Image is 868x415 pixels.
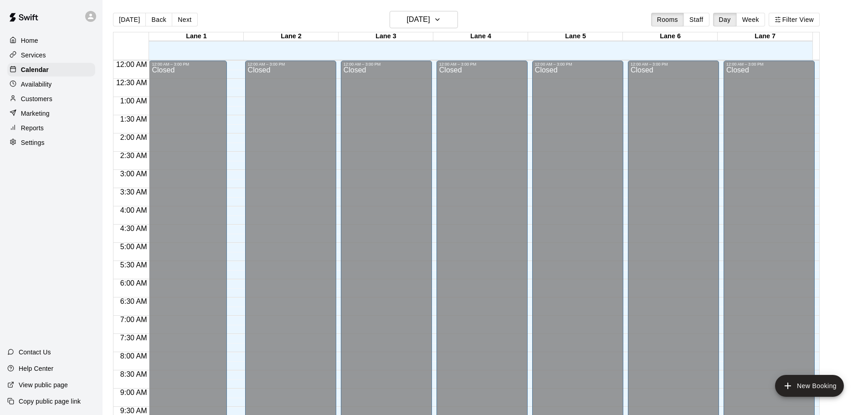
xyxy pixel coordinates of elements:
div: Lane 3 [339,32,433,41]
div: 12:00 AM – 3:00 PM [344,62,429,67]
span: 7:00 AM [118,316,149,323]
span: 12:30 AM [114,79,149,87]
span: 9:00 AM [118,389,149,396]
button: Filter View [769,13,820,26]
p: Reports [21,123,44,133]
div: Lane 4 [433,32,528,41]
p: Help Center [19,364,53,373]
div: Lane 6 [623,32,718,41]
p: Settings [21,138,45,147]
p: Customers [21,94,52,103]
a: Settings [7,136,95,149]
span: 6:30 AM [118,297,149,305]
button: Back [145,13,172,26]
p: Home [21,36,38,45]
div: 12:00 AM – 3:00 PM [248,62,334,67]
span: 9:30 AM [118,407,149,415]
div: Lane 5 [528,32,623,41]
span: 4:30 AM [118,225,149,232]
a: Calendar [7,63,95,77]
span: 2:00 AM [118,133,149,141]
div: 12:00 AM – 3:00 PM [152,62,224,67]
button: [DATE] [390,11,458,28]
span: 7:30 AM [118,334,149,342]
span: 4:00 AM [118,206,149,214]
a: Availability [7,77,95,91]
div: 12:00 AM – 3:00 PM [726,62,812,67]
button: Day [713,13,737,26]
div: Lane 1 [149,32,244,41]
a: Home [7,34,95,47]
button: add [775,375,844,397]
button: Rooms [651,13,684,26]
span: 12:00 AM [114,61,149,68]
div: Lane 2 [244,32,339,41]
span: 3:00 AM [118,170,149,178]
div: 12:00 AM – 3:00 PM [535,62,621,67]
span: 5:30 AM [118,261,149,269]
p: Marketing [21,109,50,118]
span: 1:30 AM [118,115,149,123]
span: 8:00 AM [118,352,149,360]
p: Calendar [21,65,49,74]
a: Marketing [7,107,95,120]
button: [DATE] [113,13,146,26]
p: Availability [21,80,52,89]
span: 3:30 AM [118,188,149,196]
div: 12:00 AM – 3:00 PM [631,62,716,67]
span: 2:30 AM [118,152,149,159]
div: 12:00 AM – 3:00 PM [439,62,525,67]
span: 5:00 AM [118,243,149,251]
p: Services [21,51,46,60]
span: 1:00 AM [118,97,149,105]
div: Lane 7 [718,32,812,41]
button: Week [736,13,765,26]
span: 8:30 AM [118,370,149,378]
p: Copy public page link [19,397,81,406]
button: Next [172,13,197,26]
a: Reports [7,121,95,135]
h6: [DATE] [407,13,430,26]
p: Contact Us [19,348,51,357]
button: Staff [683,13,709,26]
a: Services [7,48,95,62]
p: View public page [19,380,68,389]
span: 6:00 AM [118,279,149,287]
a: Customers [7,92,95,106]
